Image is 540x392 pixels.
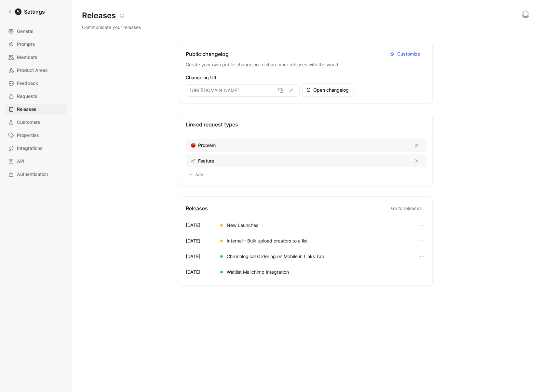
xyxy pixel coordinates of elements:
span: General [17,27,33,35]
div: [DATE] [186,221,216,229]
span: Create your own public changelog to share your releases with the world [186,61,426,69]
a: Authentication [5,169,66,179]
div: [DATE] [186,237,216,245]
span: Properties [17,131,39,139]
a: Feedback [5,78,66,88]
a: Go to releases [387,203,426,214]
a: API [5,156,66,166]
a: General [5,26,66,36]
span: Open changelog [313,86,350,94]
a: Releases [5,104,66,114]
span: Authentication [17,170,48,178]
img: 🌱 [191,159,196,163]
h1: Settings [24,8,45,16]
span: Prompts [17,40,35,48]
div: Chronological Ordering on Mobile in Links Tab [227,253,324,260]
div: [DATE] [186,268,216,276]
div: New Launches [227,221,258,229]
a: 🌱Feature [186,154,426,167]
a: Properties [5,130,66,140]
h5: Public changelog [186,50,229,58]
span: Releases [17,105,36,113]
a: Settings [5,5,47,18]
span: Customize [397,50,422,58]
span: Requests [17,92,37,100]
a: Customers [5,117,66,127]
h5: Releases [186,204,208,212]
span: Members [17,53,37,61]
a: 🔴Problem [186,139,426,152]
span: API [17,157,24,165]
p: Communicate your releases [82,23,141,31]
img: 🔴 [191,143,196,148]
a: Members [5,52,66,62]
h5: Linked request types [186,121,426,128]
span: Customers [17,118,40,126]
button: Customize [385,48,426,59]
div: [DATE] [186,253,216,260]
span: Integrations [17,144,43,152]
div: Waitlist Mailchimp Integration [227,268,289,276]
a: Product Areas [5,65,66,75]
a: Prompts [5,39,66,49]
a: Integrations [5,143,66,153]
a: Requests [5,91,66,101]
div: Changelog URL [186,74,300,82]
h1: Releases [82,10,116,21]
div: Internal - Bulk upload creators to a list [227,237,308,245]
span: Feedback [17,79,38,87]
span: Product Areas [17,66,48,74]
button: Open changelog [302,84,354,97]
button: Add [186,170,206,179]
